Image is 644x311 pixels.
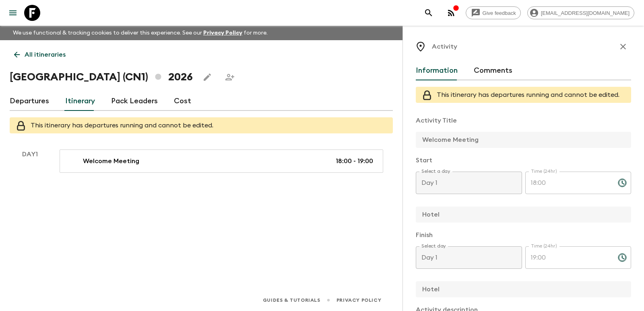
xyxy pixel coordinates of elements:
[31,122,213,129] span: This itinerary has departures running and cannot be edited.
[437,92,619,98] span: This itinerary has departures running and cannot be edited.
[83,156,139,166] p: Welcome Meeting
[5,5,21,21] button: menu
[432,42,457,51] p: Activity
[263,296,320,305] a: Guides & Tutorials
[10,47,70,63] a: All itineraries
[525,246,611,269] input: hh:mm
[525,172,611,194] input: hh:mm
[537,10,634,16] span: [EMAIL_ADDRESS][DOMAIN_NAME]
[222,69,238,85] span: Share this itinerary
[531,168,557,175] label: Time (24hr)
[199,69,215,85] button: Edit this itinerary
[65,92,95,111] a: Itinerary
[466,6,521,19] a: Give feedback
[421,243,446,250] label: Select day
[416,61,458,80] button: Information
[336,296,381,305] a: Privacy Policy
[478,10,520,16] span: Give feedback
[474,61,512,80] button: Comments
[416,230,631,240] p: Finish
[416,155,631,165] p: Start
[421,5,437,21] button: search adventures
[174,92,191,111] a: Cost
[10,69,193,85] h1: [GEOGRAPHIC_DATA] (CN1) 2026
[421,168,450,175] label: Select a day
[10,92,49,111] a: Departures
[336,156,373,166] p: 18:00 - 19:00
[527,6,634,19] div: [EMAIL_ADDRESS][DOMAIN_NAME]
[531,243,557,250] label: Time (24hr)
[111,92,158,111] a: Pack Leaders
[60,149,383,173] a: Welcome Meeting18:00 - 19:00
[203,30,242,36] a: Privacy Policy
[416,116,631,125] p: Activity Title
[10,26,271,40] p: We use functional & tracking cookies to deliver this experience. See our for more.
[25,50,66,59] p: All itineraries
[10,149,50,159] p: Day 1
